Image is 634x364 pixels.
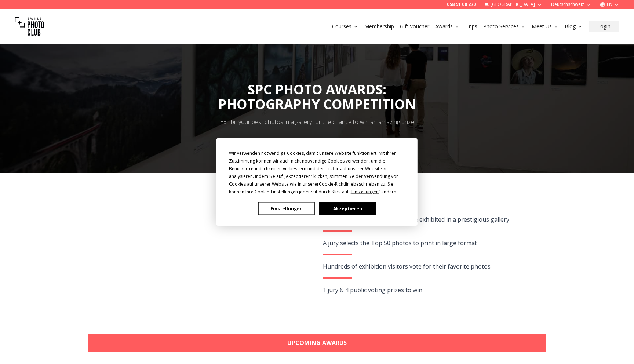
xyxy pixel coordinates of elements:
div: Cookie Consent Prompt [216,138,418,226]
span: Einstellungen [351,189,379,195]
button: Akzeptieren [319,202,376,215]
button: Einstellungen [258,202,315,215]
div: Wir verwenden notwendige Cookies, damit unsere Website funktioniert. Mit Ihrer Zustimmung können ... [229,149,405,196]
span: Cookie-Richtlinie [319,181,353,187]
